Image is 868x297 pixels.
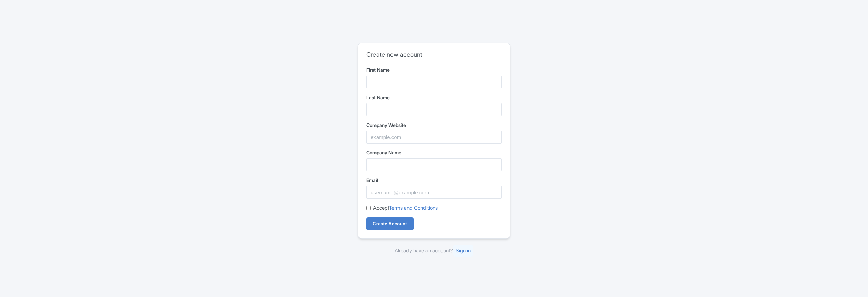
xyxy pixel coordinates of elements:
a: Sign in [453,245,473,257]
label: Email [366,177,502,184]
input: Create Account [366,217,414,230]
a: Terms and Conditions [389,204,438,211]
label: Company Name [366,149,502,156]
input: username@example.com [366,186,502,199]
label: First Name [366,66,502,73]
div: Already have an account? [358,247,510,255]
label: Last Name [366,94,502,101]
label: Accept [373,204,438,212]
h2: Create new account [366,51,502,59]
input: example.com [366,131,502,144]
label: Company Website [366,121,502,129]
